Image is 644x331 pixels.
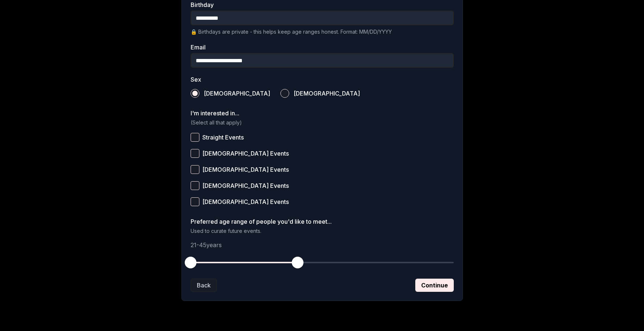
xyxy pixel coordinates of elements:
span: [DEMOGRAPHIC_DATA] Events [202,199,289,205]
label: Preferred age range of people you'd like to meet... [191,219,454,224]
p: Used to curate future events. [191,227,454,235]
button: [DEMOGRAPHIC_DATA] Events [191,197,199,206]
p: 🔒 Birthdays are private - this helps keep age ranges honest. Format: MM/DD/YYYY [191,28,454,36]
label: Email [191,44,454,50]
label: Sex [191,77,454,82]
button: [DEMOGRAPHIC_DATA] Events [191,149,199,158]
button: Straight Events [191,133,199,142]
button: [DEMOGRAPHIC_DATA] [280,89,289,98]
button: [DEMOGRAPHIC_DATA] Events [191,181,199,190]
label: I'm interested in... [191,110,454,116]
span: [DEMOGRAPHIC_DATA] [294,90,360,96]
span: Straight Events [202,134,244,140]
button: Back [191,279,217,292]
span: [DEMOGRAPHIC_DATA] Events [202,167,289,172]
p: (Select all that apply) [191,119,454,126]
label: Birthday [191,2,454,8]
p: 21 - 45 years [191,241,454,249]
span: [DEMOGRAPHIC_DATA] [204,90,270,96]
span: [DEMOGRAPHIC_DATA] Events [202,183,289,189]
button: [DEMOGRAPHIC_DATA] Events [191,165,199,174]
button: Continue [415,279,454,292]
button: [DEMOGRAPHIC_DATA] [191,89,199,98]
span: [DEMOGRAPHIC_DATA] Events [202,150,289,156]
